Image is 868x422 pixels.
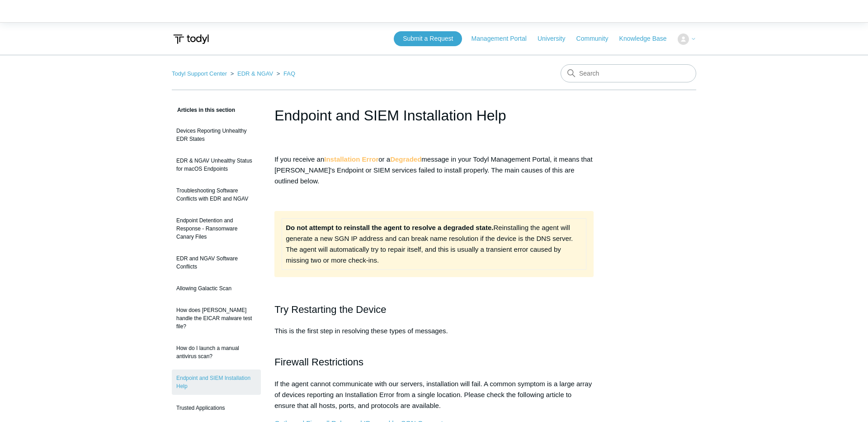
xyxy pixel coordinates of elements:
a: Allowing Galactic Scan [172,280,261,297]
h2: Firewall Restrictions [274,354,594,370]
a: Devices Reporting Unhealthy EDR States [172,122,261,148]
a: Submit a Request [394,31,462,46]
a: Todyl Support Center [172,70,227,77]
p: If the agent cannot communicate with our servers, installation will fail. A common symptom is a l... [274,379,594,411]
a: Management Portal [472,34,536,43]
span: Articles in this section [172,107,235,113]
img: Todyl Support Center Help Center home page [172,31,210,48]
p: If you receive an or a message in your Todyl Management Portal, it means that [PERSON_NAME]'s End... [274,154,594,187]
h2: Try Restarting the Device [274,302,594,317]
h1: Endpoint and SIEM Installation Help [274,105,594,126]
a: EDR & NGAV Unhealthy Status for macOS Endpoints [172,152,261,177]
a: EDR & NGAV [237,70,273,77]
a: University [538,34,574,43]
a: Community [576,34,618,43]
strong: Degraded [390,155,421,163]
input: Search [561,64,696,82]
a: Trusted Applications [172,399,261,417]
a: Troubleshooting Software Conflicts with EDR and NGAV [172,182,261,207]
a: EDR and NGAV Software Conflicts [172,250,261,275]
li: Todyl Support Center [172,70,229,77]
li: EDR & NGAV [229,70,275,77]
strong: Installation Error [324,155,378,163]
strong: Do not attempt to reinstall the agent to resolve a degraded state. [286,224,493,231]
p: This is the first step in resolving these types of messages. [274,326,594,347]
a: FAQ [283,70,295,77]
a: How does [PERSON_NAME] handle the EICAR malware test file? [172,302,261,335]
a: Endpoint Detention and Response - Ransomware Canary Files [172,212,261,245]
td: Reinstalling the agent will generate a new SGN IP address and can break name resolution if the de... [282,219,586,270]
a: Knowledge Base [619,34,676,43]
a: How do I launch a manual antivirus scan? [172,340,261,365]
li: FAQ [275,70,295,77]
a: Endpoint and SIEM Installation Help [172,369,261,395]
